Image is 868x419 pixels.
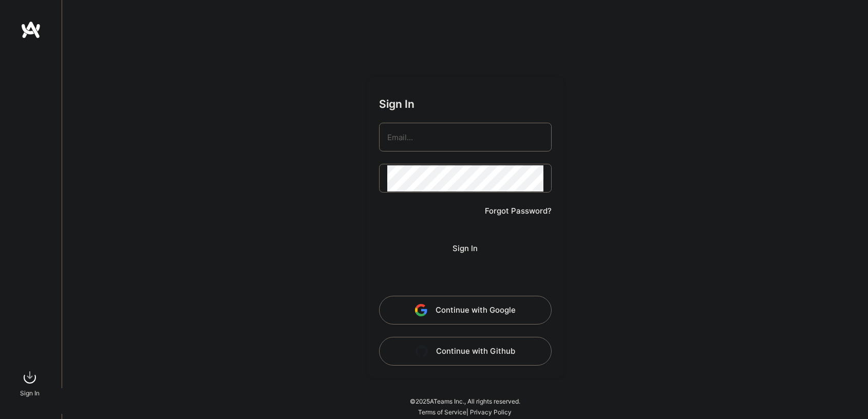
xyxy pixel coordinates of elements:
[470,408,512,416] a: Privacy Policy
[62,388,868,414] div: © 2025 ATeams Inc., All rights reserved.
[379,98,414,110] h3: Sign In
[21,21,41,39] img: logo
[379,337,552,366] button: Continue with Github
[418,408,466,416] a: Terms of Service
[416,345,428,357] img: icon
[485,205,552,217] a: Forgot Password?
[415,304,427,316] img: icon
[379,234,552,262] button: Sign In
[418,408,512,416] span: |
[20,388,40,398] div: Sign In
[20,367,40,388] img: sign in
[387,124,543,150] input: Email...
[22,367,40,398] a: sign inSign In
[379,296,552,325] button: Continue with Google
